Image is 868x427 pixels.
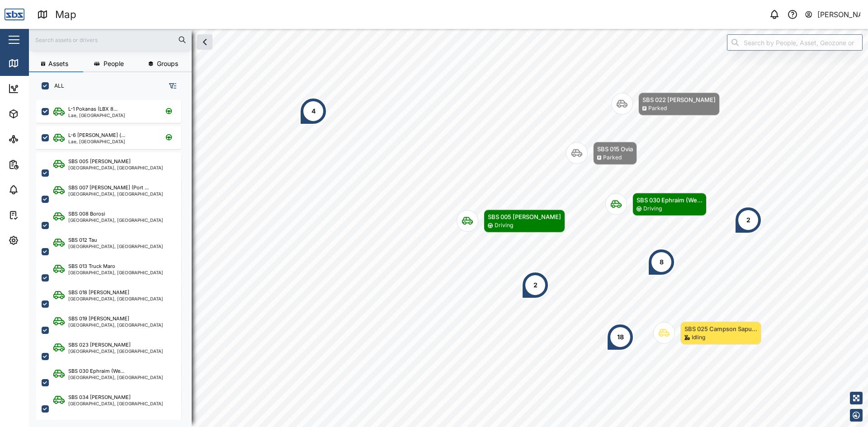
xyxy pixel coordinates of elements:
canvas: Map [29,29,868,427]
div: SBS 022 [PERSON_NAME] [642,95,716,104]
div: SBS 034 [PERSON_NAME] [68,394,131,401]
input: Search assets or drivers [34,33,186,47]
div: Settings [24,235,56,245]
div: [GEOGRAPHIC_DATA], [GEOGRAPHIC_DATA] [68,401,163,406]
div: grid [36,97,191,420]
div: Map marker [607,324,634,351]
div: Map marker [522,272,549,299]
div: [GEOGRAPHIC_DATA], [GEOGRAPHIC_DATA] [68,218,163,222]
div: Lae, [GEOGRAPHIC_DATA] [68,139,125,144]
span: Assets [48,61,68,67]
div: Map marker [611,93,720,116]
div: 2 [746,215,750,225]
div: Map marker [653,322,761,345]
img: Main Logo [5,5,24,24]
div: [GEOGRAPHIC_DATA], [GEOGRAPHIC_DATA] [68,323,163,327]
div: [PERSON_NAME] [817,9,861,20]
div: Map marker [648,249,675,276]
div: SBS 007 [PERSON_NAME] (Port ... [68,184,149,192]
div: SBS 023 [PERSON_NAME] [68,341,131,349]
div: SBS 025 Campson Sapu... [684,324,757,333]
div: [GEOGRAPHIC_DATA], [GEOGRAPHIC_DATA] [68,192,163,196]
div: [GEOGRAPHIC_DATA], [GEOGRAPHIC_DATA] [68,296,163,301]
div: Driving [495,221,513,230]
label: ALL [49,82,64,89]
div: Driving [643,205,662,213]
div: SBS 019 [PERSON_NAME] [68,315,129,323]
div: Assets [24,109,52,119]
div: Parked [603,154,622,162]
input: Search by People, Asset, Geozone or Place [727,34,863,51]
div: [GEOGRAPHIC_DATA], [GEOGRAPHIC_DATA] [68,349,163,353]
div: Lae, [GEOGRAPHIC_DATA] [68,113,125,117]
div: [GEOGRAPHIC_DATA], [GEOGRAPHIC_DATA] [68,270,163,275]
div: SBS 008 Borosi [68,210,105,218]
div: Map marker [735,206,762,234]
div: Sites [24,134,45,144]
div: Parked [648,104,667,113]
div: SBS 015 Ovia [597,145,633,154]
div: 2 [533,280,538,290]
div: SBS 012 Tau [68,236,97,244]
span: People [104,61,124,67]
div: SBS 030 Ephraim (We... [68,367,124,375]
div: SBS 005 [PERSON_NAME] [488,212,561,221]
div: SBS 013 Truck Maro [68,263,115,270]
div: Map marker [605,193,707,216]
div: 4 [311,106,316,116]
div: [GEOGRAPHIC_DATA], [GEOGRAPHIC_DATA] [68,375,163,380]
div: 18 [617,332,624,342]
div: Idling [692,333,705,342]
div: Tasks [24,210,48,220]
div: L-1 Pokanas (LBX 8... [68,105,118,113]
div: Map marker [300,98,327,125]
div: Map marker [457,210,565,233]
div: Map [55,7,76,23]
div: Map [24,58,44,68]
button: [PERSON_NAME] [804,8,861,21]
div: Map marker [566,142,637,165]
div: [GEOGRAPHIC_DATA], [GEOGRAPHIC_DATA] [68,165,163,170]
div: SBS 005 [PERSON_NAME] [68,158,131,165]
div: Dashboard [24,84,64,94]
div: SBS 030 Ephraim (We... [637,196,703,205]
div: [GEOGRAPHIC_DATA], [GEOGRAPHIC_DATA] [68,244,163,249]
div: Alarms [24,185,52,195]
span: Groups [157,61,178,67]
div: Reports [24,160,54,169]
div: 8 [660,257,664,267]
div: L-6 [PERSON_NAME] (... [68,131,125,139]
div: SBS 018 [PERSON_NAME] [68,289,129,296]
